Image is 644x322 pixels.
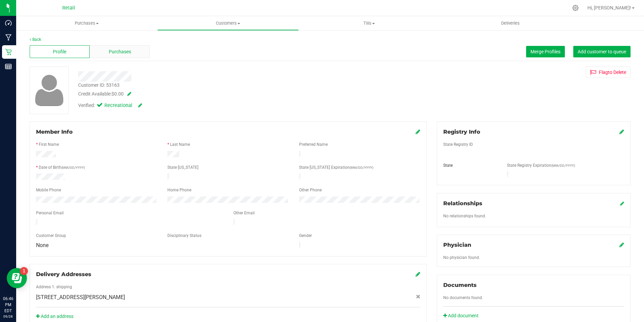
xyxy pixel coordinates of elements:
span: Profile [53,48,66,55]
label: Customer Group [36,233,66,239]
div: Verified: [78,102,142,109]
div: Customer ID: 53163 [78,82,120,89]
label: State [US_STATE] [167,164,198,170]
span: $0.00 [111,91,124,97]
inline-svg: Reports [5,63,12,70]
a: Deliveries [440,16,581,30]
span: Purchases [109,48,131,55]
a: Tills [299,16,440,30]
span: Add customer to queue [578,49,626,54]
a: Add an address [36,314,73,319]
label: Mobile Phone [36,187,61,193]
div: Credit Available: [78,90,374,98]
span: Purchases [16,20,157,26]
span: Merge Profiles [530,49,560,54]
a: Purchases [16,16,157,30]
inline-svg: Dashboard [5,20,12,26]
span: Customers [158,20,298,26]
label: Date of Birth [39,164,85,170]
span: Retail [62,5,75,11]
label: State Registry Expiration [507,162,575,168]
label: Home Phone [167,187,191,193]
img: user-icon.png [32,73,67,108]
div: State [438,162,502,168]
a: Customers [157,16,298,30]
label: Other Email [233,210,255,216]
label: State Registry ID [443,141,473,147]
div: Manage settings [571,5,580,11]
span: No documents found. [443,295,483,300]
p: 06:46 PM EDT [3,296,13,314]
span: None [36,242,49,248]
label: Preferred Name [299,141,328,147]
a: Back [30,37,41,42]
label: Gender [299,233,312,239]
span: (MM/DD/YYYY) [551,164,575,167]
label: Address 1: shipping [36,284,72,290]
span: Delivery Addresses [36,271,91,277]
span: Member Info [36,129,73,135]
iframe: Resource center unread badge [20,267,28,275]
label: Last Name [170,141,190,147]
p: 09/28 [3,314,13,319]
span: [STREET_ADDRESS][PERSON_NAME] [36,293,125,301]
label: Disciplinary Status [167,233,201,239]
span: Relationships [443,200,482,207]
span: No physician found. [443,255,480,260]
a: Add document [443,312,482,319]
span: Deliveries [492,20,529,26]
span: (MM/DD/YYYY) [61,166,85,169]
label: Other Phone [299,187,322,193]
label: First Name [39,141,59,147]
label: Personal Email [36,210,64,216]
button: Flagto Delete [586,66,631,78]
label: No relationships found. [443,213,486,219]
button: Add customer to queue [573,46,631,57]
span: (MM/DD/YYYY) [350,166,373,169]
span: Tills [299,20,440,26]
span: Physician [443,242,471,248]
inline-svg: Retail [5,49,12,55]
span: Hi, [PERSON_NAME]! [587,5,631,10]
iframe: Resource center [7,268,27,288]
span: Documents [443,282,477,288]
span: Recreational [104,102,131,109]
span: Registry Info [443,129,480,135]
inline-svg: Manufacturing [5,34,12,41]
label: State [US_STATE] Expiration [299,164,373,170]
button: Merge Profiles [526,46,565,57]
